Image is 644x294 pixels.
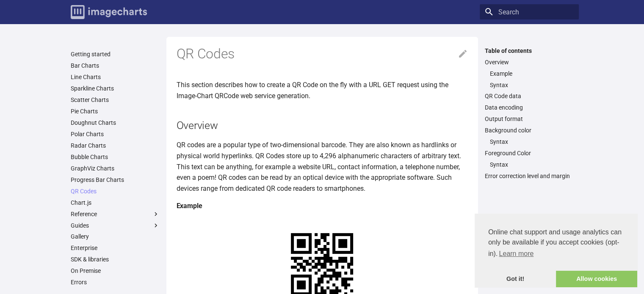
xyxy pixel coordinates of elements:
[71,119,160,126] a: Doughnut Charts
[485,70,574,89] nav: Overview
[71,153,160,161] a: Bubble Charts
[556,271,637,288] a: allow cookies
[177,201,468,212] h4: Example
[485,104,574,111] a: Data encoding
[71,5,147,19] img: logo
[480,47,579,180] nav: Table of contents
[71,107,160,115] a: Pie Charts
[490,70,574,77] a: Example
[490,81,574,89] a: Syntax
[71,199,160,206] a: Chart.js
[485,92,574,100] a: QR Code data
[480,4,579,19] input: Search
[71,62,160,69] a: Bar Charts
[490,161,574,168] a: Syntax
[71,142,160,149] a: Radar Charts
[67,2,150,22] a: Image-Charts documentation
[71,278,160,286] a: Errors
[485,172,574,180] a: Error correction level and margin
[485,161,574,168] nav: Foreground Color
[498,247,535,260] a: learn more about cookies
[485,138,574,146] nav: Background color
[488,227,624,260] span: Online chat support and usage analytics can only be available if you accept cookies (opt-in).
[71,176,160,184] a: Progress Bar Charts
[71,244,160,252] a: Enterprise
[71,267,160,275] a: On Premise
[475,214,637,287] div: cookieconsent
[71,165,160,172] a: GraphViz Charts
[71,130,160,138] a: Polar Charts
[71,233,160,240] a: Gallery
[71,96,160,104] a: Scatter Charts
[71,73,160,81] a: Line Charts
[177,140,468,194] p: QR codes are a popular type of two-dimensional barcode. They are also known as hardlinks or physi...
[485,58,574,66] a: Overview
[485,149,574,157] a: Foreground Color
[177,118,468,133] h2: Overview
[71,187,160,195] a: QR Codes
[177,80,468,101] p: This section describes how to create a QR Code on the fly with a URL GET request using the Image-...
[177,45,468,63] h1: QR Codes
[490,138,574,146] a: Syntax
[71,85,160,92] a: Sparkline Charts
[485,115,574,123] a: Output format
[71,50,160,58] a: Getting started
[71,256,160,263] a: SDK & libraries
[480,47,579,55] label: Table of contents
[71,222,160,229] label: Guides
[475,271,556,288] a: dismiss cookie message
[71,210,160,218] label: Reference
[485,126,574,134] a: Background color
